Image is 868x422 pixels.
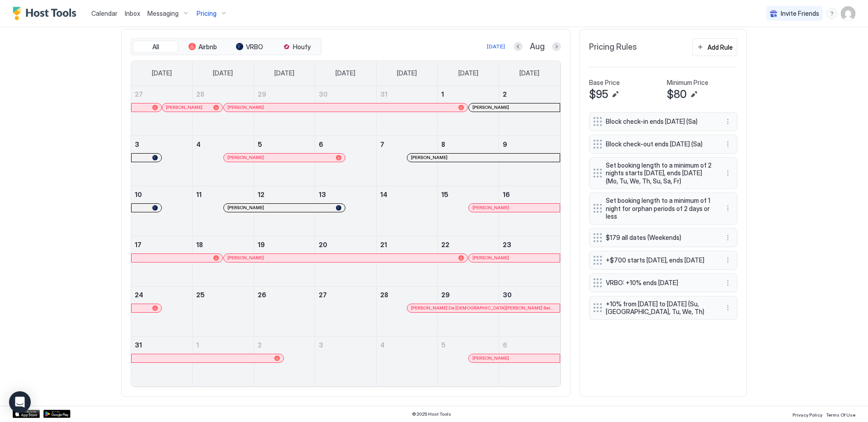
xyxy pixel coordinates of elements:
[254,286,315,303] a: August 26, 2025
[227,41,272,53] button: VRBO
[274,69,294,77] span: [DATE]
[196,241,203,249] span: 18
[519,69,539,77] span: [DATE]
[499,336,560,386] td: September 6, 2025
[193,286,254,336] td: August 25, 2025
[438,236,499,253] a: August 22, 2025
[606,161,713,185] span: Set booking length to a minimum of 2 nights starts [DATE], ends [DATE] (Mo, Tu, We, Th, Su, Sa, Fr)
[204,61,242,85] a: Monday
[689,89,699,100] button: Edit
[449,61,487,85] a: Friday
[319,341,323,349] span: 3
[606,197,713,220] span: Set booking length to a minimum of 1 night for orphan periods of 2 days or less
[438,286,499,336] td: August 29, 2025
[722,168,733,178] button: More options
[499,236,560,286] td: August 23, 2025
[131,286,193,336] td: August 24, 2025
[131,286,192,303] a: August 24, 2025
[411,155,556,160] div: [PERSON_NAME]
[227,255,464,261] div: [PERSON_NAME]
[458,69,478,77] span: [DATE]
[472,355,509,361] span: [PERSON_NAME]
[486,41,506,52] button: [DATE]
[376,286,438,336] td: August 28, 2025
[258,141,262,148] span: 5
[722,255,733,266] div: menu
[315,186,376,203] a: August 13, 2025
[380,291,388,299] span: 28
[411,305,556,311] div: [PERSON_NAME] De [DEMOGRAPHIC_DATA][PERSON_NAME] Belkotosky
[196,291,205,299] span: 25
[335,69,355,77] span: [DATE]
[315,337,376,353] a: September 3, 2025
[258,241,265,249] span: 19
[91,9,118,17] span: Calendar
[487,42,505,51] div: [DATE]
[499,136,560,153] a: August 9, 2025
[254,136,315,186] td: August 5, 2025
[246,43,263,51] span: VRBO
[472,255,556,261] div: [PERSON_NAME]
[793,412,822,417] span: Privacy Policy
[499,86,560,103] a: August 2, 2025
[606,256,713,264] span: +$700 starts [DATE], ends [DATE]
[193,186,254,236] td: August 11, 2025
[166,104,203,110] span: [PERSON_NAME]
[193,186,254,203] a: August 11, 2025
[315,86,376,103] a: July 30, 2025
[441,90,444,98] span: 1
[258,291,266,299] span: 26
[254,86,315,103] a: July 29, 2025
[198,43,217,51] span: Airbnb
[667,88,687,101] span: $80
[722,203,733,214] button: More options
[227,205,264,211] span: [PERSON_NAME]
[530,42,545,52] span: Aug
[315,236,376,253] a: August 20, 2025
[438,186,499,236] td: August 15, 2025
[441,291,450,299] span: 29
[510,61,548,85] a: Saturday
[319,191,326,198] span: 13
[438,337,499,353] a: September 5, 2025
[377,286,438,303] a: August 28, 2025
[152,69,172,77] span: [DATE]
[722,168,733,178] div: menu
[606,279,713,287] span: VRBO: +10% ends [DATE]
[125,9,140,17] span: Inbox
[722,232,733,243] div: menu
[503,341,507,349] span: 6
[196,141,201,148] span: 4
[606,234,713,242] span: $179 all dates (Weekends)
[166,104,219,110] div: [PERSON_NAME]
[722,203,733,214] div: menu
[722,232,733,243] button: More options
[438,286,499,303] a: August 29, 2025
[213,69,233,77] span: [DATE]
[499,236,560,253] a: August 23, 2025
[376,136,438,186] td: August 7, 2025
[722,255,733,266] button: More options
[196,341,199,349] span: 1
[152,43,159,51] span: All
[499,86,560,136] td: August 2, 2025
[131,186,192,203] a: August 10, 2025
[503,90,507,98] span: 2
[293,43,311,51] span: Houfy
[254,86,315,136] td: July 29, 2025
[315,186,377,236] td: August 13, 2025
[254,236,315,253] a: August 19, 2025
[380,341,385,349] span: 4
[503,191,510,198] span: 16
[441,241,449,249] span: 22
[606,300,713,316] span: +10% from [DATE] to [DATE] (Su, [GEOGRAPHIC_DATA], Tu, We, Th)
[197,9,217,18] span: Pricing
[135,341,142,349] span: 31
[193,86,254,136] td: July 28, 2025
[91,9,118,18] a: Calendar
[13,410,40,418] a: App Store
[254,236,315,286] td: August 19, 2025
[133,41,178,53] button: All
[135,90,143,98] span: 27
